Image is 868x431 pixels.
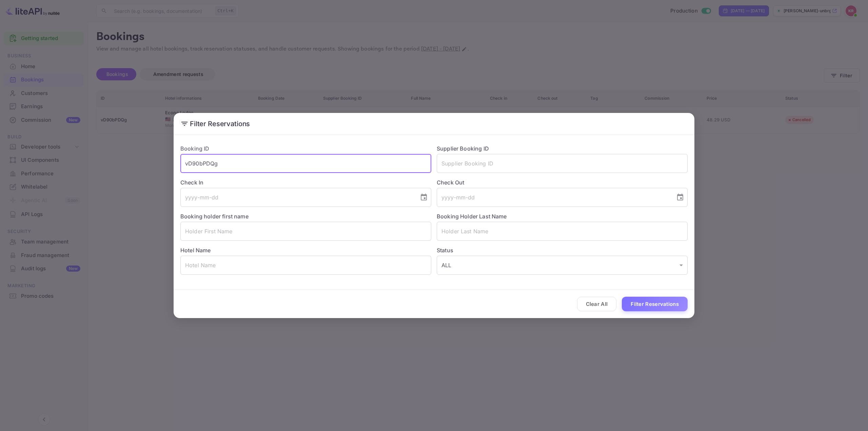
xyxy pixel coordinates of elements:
label: Hotel Name [180,247,211,254]
input: yyyy-mm-dd [437,188,671,207]
h2: Filter Reservations [174,113,694,135]
input: Booking ID [180,154,431,173]
button: Clear All [577,297,617,311]
label: Status [437,246,688,254]
input: yyyy-mm-dd [180,188,414,207]
label: Check In [180,178,431,187]
label: Check Out [437,178,688,187]
input: Holder First Name [180,222,431,241]
button: Choose date [673,191,687,204]
button: Filter Reservations [622,297,688,311]
button: Choose date [417,191,431,204]
div: ALL [437,256,688,275]
input: Hotel Name [180,256,431,275]
label: Booking holder first name [180,213,249,220]
input: Supplier Booking ID [437,154,688,173]
input: Holder Last Name [437,222,688,241]
label: Booking Holder Last Name [437,213,507,220]
label: Booking ID [180,145,210,152]
label: Supplier Booking ID [437,145,489,152]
